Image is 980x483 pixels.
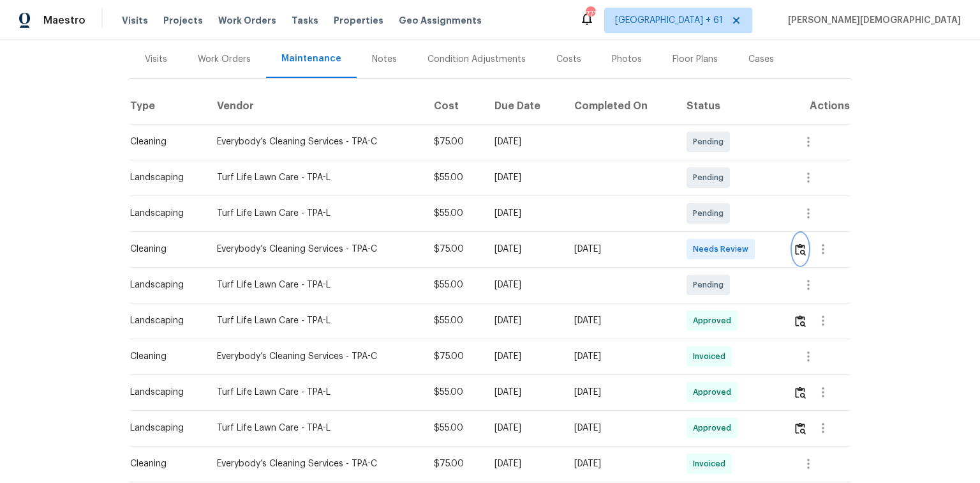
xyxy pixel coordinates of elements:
[292,16,318,25] span: Tasks
[434,314,474,327] div: $55.00
[334,14,383,27] span: Properties
[218,14,276,27] span: Work Orders
[693,243,754,256] span: Needs Review
[612,53,642,66] div: Photos
[494,279,554,291] div: [DATE]
[281,52,341,65] div: Maintenance
[574,422,667,434] div: [DATE]
[494,314,554,327] div: [DATE]
[795,243,806,256] img: Review Icon
[130,422,197,434] div: Landscaping
[676,88,783,124] th: Status
[672,53,718,66] div: Floor Plans
[217,386,413,399] div: Turf Life Lawn Care - TPA-L
[494,207,554,220] div: [DATE]
[434,135,474,148] div: $75.00
[793,305,808,336] button: Review Icon
[564,88,677,124] th: Completed On
[130,457,197,470] div: Cleaning
[217,135,413,148] div: Everybody’s Cleaning Services - TPA-C
[217,422,413,434] div: Turf Life Lawn Care - TPA-L
[783,88,850,124] th: Actions
[693,457,731,470] span: Invoiced
[748,53,774,66] div: Cases
[130,88,207,124] th: Type
[130,207,197,220] div: Landscaping
[574,350,667,363] div: [DATE]
[434,279,474,291] div: $55.00
[130,279,197,291] div: Landscaping
[198,53,251,66] div: Work Orders
[494,386,554,399] div: [DATE]
[693,171,729,184] span: Pending
[615,14,723,27] span: [GEOGRAPHIC_DATA] + 61
[484,88,564,124] th: Due Date
[793,377,808,408] button: Review Icon
[574,314,667,327] div: [DATE]
[130,386,197,399] div: Landscaping
[574,457,667,470] div: [DATE]
[693,135,729,148] span: Pending
[424,88,484,124] th: Cost
[434,386,474,399] div: $55.00
[427,53,526,66] div: Condition Adjustments
[163,14,203,27] span: Projects
[217,207,413,220] div: Turf Life Lawn Care - TPA-L
[217,171,413,184] div: Turf Life Lawn Care - TPA-L
[793,234,808,264] button: Review Icon
[795,422,806,434] img: Review Icon
[43,14,85,27] span: Maestro
[494,243,554,256] div: [DATE]
[693,314,736,327] span: Approved
[795,315,806,327] img: Review Icon
[693,350,731,363] span: Invoiced
[217,279,413,291] div: Turf Life Lawn Care - TPA-L
[693,422,736,434] span: Approved
[793,413,808,443] button: Review Icon
[795,387,806,399] img: Review Icon
[145,53,167,66] div: Visits
[217,314,413,327] div: Turf Life Lawn Care - TPA-L
[399,14,482,27] span: Geo Assignments
[494,422,554,434] div: [DATE]
[783,14,961,27] span: [PERSON_NAME][DEMOGRAPHIC_DATA]
[434,171,474,184] div: $55.00
[434,243,474,256] div: $75.00
[574,386,667,399] div: [DATE]
[217,350,413,363] div: Everybody’s Cleaning Services - TPA-C
[372,53,397,66] div: Notes
[556,53,581,66] div: Costs
[494,457,554,470] div: [DATE]
[574,243,667,256] div: [DATE]
[207,88,424,124] th: Vendor
[693,386,736,399] span: Approved
[434,207,474,220] div: $55.00
[494,350,554,363] div: [DATE]
[693,279,729,291] span: Pending
[434,422,474,434] div: $55.00
[130,171,197,184] div: Landscaping
[494,135,554,148] div: [DATE]
[130,314,197,327] div: Landscaping
[693,207,729,220] span: Pending
[130,350,197,363] div: Cleaning
[434,457,474,470] div: $75.00
[122,14,148,27] span: Visits
[130,135,197,148] div: Cleaning
[130,243,197,256] div: Cleaning
[494,171,554,184] div: [DATE]
[217,243,413,256] div: Everybody’s Cleaning Services - TPA-C
[217,457,413,470] div: Everybody’s Cleaning Services - TPA-C
[586,8,595,20] div: 771
[434,350,474,363] div: $75.00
